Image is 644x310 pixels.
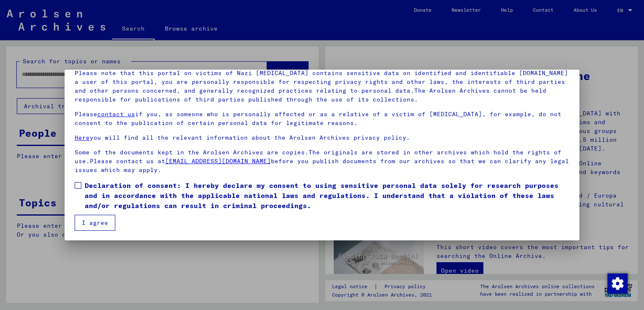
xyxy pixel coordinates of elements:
img: Change consent [608,274,628,294]
p: Please if you, as someone who is personally affected or as a relative of a victim of [MEDICAL_DAT... [75,110,570,128]
a: [EMAIL_ADDRESS][DOMAIN_NAME] [165,157,271,165]
a: contact us [97,110,135,118]
button: I agree [75,215,115,231]
p: you will find all the relevant information about the Arolsen Archives privacy policy. [75,133,570,142]
span: Declaration of consent: I hereby declare my consent to using sensitive personal data solely for r... [85,180,570,211]
a: Here [75,134,90,141]
div: Change consent [607,273,627,293]
p: Some of the documents kept in the Arolsen Archives are copies.The originals are stored in other a... [75,148,570,175]
p: Please note that this portal on victims of Nazi [MEDICAL_DATA] contains sensitive data on identif... [75,69,570,104]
